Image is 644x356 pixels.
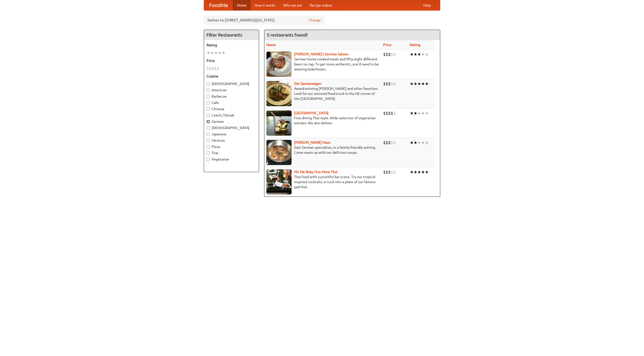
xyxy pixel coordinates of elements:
li: ★ [218,50,222,56]
label: Czech / Slovak [207,113,256,118]
input: Cafe [207,101,210,104]
li: ★ [417,110,421,116]
label: [DEMOGRAPHIC_DATA] [207,125,256,130]
li: ★ [414,110,417,116]
li: $ [386,169,388,175]
img: babythai.jpg [266,169,292,194]
li: $ [217,66,219,71]
a: Help [419,0,435,10]
label: Japanese [207,132,256,137]
label: [DEMOGRAPHIC_DATA] [207,81,256,86]
li: ★ [210,50,214,56]
li: $ [393,169,396,175]
label: Mexican [207,138,256,143]
p: Fine dining Thai-style. Wide selection of vegetarian entrées. We also deliver. [266,115,379,126]
label: Barbecue [207,94,256,99]
input: German [207,120,210,123]
input: Vegetarian [207,158,210,161]
a: Rating [410,43,420,47]
li: ★ [421,110,425,116]
img: speisewagen.jpg [266,81,292,106]
p: East German specialties, in a family-friendly setting. Come warm up with our delicious soups. [266,145,379,155]
input: [DEMOGRAPHIC_DATA] [207,82,210,86]
li: ★ [417,169,421,175]
a: Who we are [279,0,306,10]
li: ★ [417,140,421,145]
li: $ [391,110,393,116]
img: satay.jpg [266,110,292,136]
li: ★ [410,140,414,145]
li: ★ [214,50,218,56]
input: Japanese [207,133,210,136]
li: $ [391,52,393,57]
li: ★ [425,110,429,116]
li: $ [388,81,391,87]
li: ★ [421,140,425,145]
li: ★ [417,81,421,87]
li: $ [212,66,214,71]
li: $ [388,169,391,175]
ng-pluralize: 5 restaurants found! [267,32,308,37]
li: ★ [425,81,429,87]
li: $ [388,110,391,116]
li: ★ [414,52,417,57]
li: $ [393,110,396,116]
li: $ [214,66,217,71]
h4: Filter Restaurants [204,30,259,40]
li: $ [386,52,388,57]
li: $ [383,52,386,57]
li: $ [383,140,386,145]
p: German home-cooked meals and fifty-eight different beers on tap. To get more authentic, you'd nee... [266,57,379,72]
li: ★ [222,50,225,56]
label: Thai [207,150,256,155]
li: ★ [410,169,414,175]
a: FoodMe [204,0,233,10]
li: $ [207,66,209,71]
a: Der Speisewagen [294,82,321,86]
a: Price [383,43,391,47]
a: Hit Me Baby One More Thai [294,170,338,174]
a: [GEOGRAPHIC_DATA] [294,111,329,115]
div: Deliver to: [STREET_ADDRESS][US_STATE] [204,16,325,25]
input: Chinese [207,107,210,111]
li: ★ [421,81,425,87]
input: Mexican [207,139,210,142]
a: [PERSON_NAME]'s German Saloon [294,52,348,56]
li: ★ [414,81,417,87]
li: $ [393,52,396,57]
li: ★ [414,169,417,175]
li: $ [383,169,386,175]
li: ★ [414,140,417,145]
li: ★ [425,169,429,175]
a: [PERSON_NAME] Haus [294,140,330,144]
label: Chinese [207,106,256,111]
li: ★ [425,52,429,57]
a: Home [233,0,251,10]
p: Award-winning [PERSON_NAME] and other favorites. Look for our restored food truck in the NE corne... [266,86,379,101]
label: Cafe [207,100,256,105]
li: $ [209,66,212,71]
label: German [207,119,256,124]
a: Change [309,18,321,23]
li: $ [393,140,396,145]
li: $ [391,81,393,87]
li: $ [391,140,393,145]
li: $ [386,140,388,145]
li: ★ [425,140,429,145]
li: ★ [207,50,210,56]
li: ★ [410,52,414,57]
li: ★ [421,169,425,175]
input: Thai [207,151,210,155]
label: Vegetarian [207,157,256,162]
h5: Cuisine [207,74,256,79]
li: $ [383,81,386,87]
a: Recipe videos [306,0,336,10]
p: Thai food with a youthful bar scene. Try our tropical inspired cocktails, or tuck into a plate of... [266,174,379,189]
h5: Price [207,58,256,63]
li: $ [383,110,386,116]
li: $ [393,81,396,87]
